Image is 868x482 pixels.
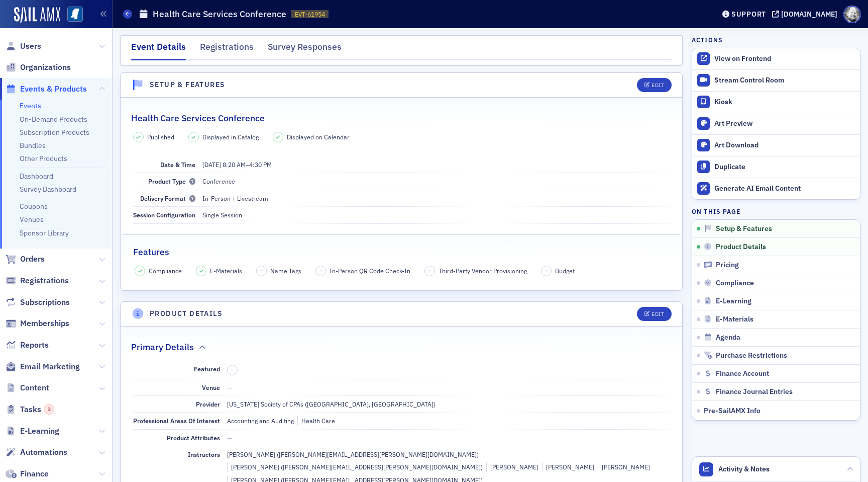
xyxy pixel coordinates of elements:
a: Coupons [20,202,48,211]
a: On-Demand Products [20,115,87,124]
span: Finance Account [716,369,769,378]
a: E-Learning [6,426,59,437]
a: Other Products [20,154,67,163]
span: Displayed in Catalog [202,132,259,141]
div: Health Care [297,416,335,425]
span: Product Attributes [167,434,220,442]
span: — [227,383,232,391]
a: Sponsor Library [20,228,69,237]
div: Art Download [714,141,855,150]
span: – [202,160,272,169]
span: – [231,366,234,373]
span: Product Details [716,243,766,252]
span: [US_STATE] Society of CPAs ([GEOGRAPHIC_DATA], [GEOGRAPHIC_DATA]) [227,400,436,408]
span: Professional Areas Of Interest [133,417,220,425]
span: Agenda [716,333,740,342]
span: Users [20,41,41,52]
span: Displayed on Calendar [287,132,350,141]
div: [DOMAIN_NAME] [781,10,837,19]
a: Subscription Products [20,128,89,137]
a: Subscriptions [6,297,70,308]
div: Generate AI Email Content [714,184,855,193]
a: Content [6,382,49,393]
h2: Features [133,246,169,259]
div: [PERSON_NAME] ([PERSON_NAME][EMAIL_ADDRESS][PERSON_NAME][DOMAIN_NAME]) [227,462,483,471]
span: E-Learning [716,297,751,306]
time: 4:30 PM [249,160,272,169]
button: Generate AI Email Content [692,178,860,199]
h4: Product Details [150,308,223,319]
a: Reports [6,340,49,351]
div: Edit [652,83,664,88]
span: Compliance [149,266,182,275]
a: Venues [20,215,44,224]
span: Content [20,382,49,393]
h4: Setup & Features [150,79,225,90]
span: Conference [202,177,235,185]
a: Organizations [6,62,71,73]
h4: Actions [692,35,723,44]
div: Art Preview [714,119,855,128]
span: Delivery Format [140,194,195,202]
span: Instructors [188,450,220,458]
span: Tasks [20,404,54,415]
a: Orders [6,254,45,265]
div: Duplicate [714,163,855,172]
span: Automations [20,447,67,458]
button: Edit [637,78,672,92]
h1: Health Care Services Conference [153,8,286,20]
a: Dashboard [20,172,53,181]
span: Finance Journal Entries [716,387,793,396]
span: Compliance [716,279,754,288]
a: Kiosk [692,91,860,113]
span: Organizations [20,62,71,73]
span: Activity & Notes [718,464,770,474]
img: SailAMX [67,7,83,22]
div: Accounting and Auditing [227,416,294,425]
span: Venue [202,383,220,391]
div: Survey Responses [268,40,342,59]
span: [DATE] [202,160,221,169]
div: Edit [652,311,664,317]
a: Events [20,101,41,110]
a: Finance [6,468,49,479]
div: 3 [44,404,54,415]
div: [PERSON_NAME] [598,462,650,471]
div: [PERSON_NAME] ([PERSON_NAME][EMAIL_ADDRESS][PERSON_NAME][DOMAIN_NAME]) [227,450,479,459]
span: E-Materials [210,266,242,275]
h4: On this page [692,207,860,216]
span: — [227,434,232,442]
span: Subscriptions [20,297,70,308]
button: Edit [637,307,672,321]
a: Email Marketing [6,361,80,372]
span: Budget [555,266,575,275]
span: Session Configuration [133,211,195,219]
span: – [428,267,431,274]
span: Reports [20,340,49,351]
span: Product Type [148,177,195,185]
span: Email Marketing [20,361,80,372]
span: Purchase Restrictions [716,351,787,360]
span: Name Tags [270,266,301,275]
span: Featured [194,365,220,373]
span: Registrations [20,275,69,286]
span: EVT-61954 [295,10,325,19]
span: Third-Party Vendor Provisioning [439,266,527,275]
a: Registrations [6,275,69,286]
a: Users [6,41,41,52]
span: Setup & Features [716,224,772,233]
span: Events & Products [20,84,87,95]
span: Memberships [20,318,69,329]
a: View on Frontend [692,48,860,69]
span: – [260,267,263,274]
span: Finance [20,468,49,479]
span: Published [147,132,174,141]
a: Tasks3 [6,404,54,415]
div: [PERSON_NAME] [542,462,594,471]
img: SailAMX [14,7,60,23]
span: Pricing [716,261,739,270]
span: – [319,267,322,274]
span: Orders [20,254,45,265]
a: Automations [6,447,67,458]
